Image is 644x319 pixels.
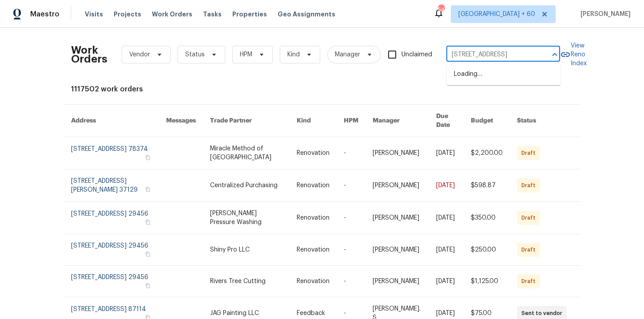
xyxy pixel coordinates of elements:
[510,105,580,137] th: Status
[366,234,429,266] td: [PERSON_NAME]
[203,137,290,169] td: Miracle Method of [GEOGRAPHIC_DATA]
[366,169,429,202] td: [PERSON_NAME]
[366,105,429,137] th: Manager
[577,10,631,19] span: [PERSON_NAME]
[290,266,337,297] td: Renovation
[71,46,107,63] h2: Work Orders
[152,10,192,19] span: Work Orders
[366,202,429,234] td: [PERSON_NAME]
[203,169,290,202] td: Centralized Purchasing
[144,185,152,193] button: Copy Address
[240,50,252,59] span: HPM
[287,50,300,59] span: Kind
[402,50,432,59] span: Unclaimed
[290,202,337,234] td: Renovation
[446,48,535,62] input: Enter in an address
[335,50,360,59] span: Manager
[337,137,366,169] td: -
[549,48,561,61] button: Close
[203,105,290,137] th: Trade Partner
[464,105,510,137] th: Budget
[458,10,535,19] span: [GEOGRAPHIC_DATA] + 60
[290,105,337,137] th: Kind
[337,266,366,297] td: -
[185,50,205,59] span: Status
[438,5,444,14] div: 547
[560,41,587,68] a: View Reno Index
[337,105,366,137] th: HPM
[203,202,290,234] td: [PERSON_NAME] Pressure Washing
[144,154,152,161] button: Copy Address
[203,266,290,297] td: Rivers Tree Cutting
[85,10,103,19] span: Visits
[366,266,429,297] td: [PERSON_NAME]
[114,10,141,19] span: Projects
[144,218,152,226] button: Copy Address
[71,85,573,94] div: 1117502 work orders
[159,105,203,137] th: Messages
[64,105,159,137] th: Address
[203,234,290,266] td: Shiny Pro LLC
[290,234,337,266] td: Renovation
[429,105,464,137] th: Due Date
[144,250,152,258] button: Copy Address
[232,10,267,19] span: Properties
[366,137,429,169] td: [PERSON_NAME]
[337,169,366,202] td: -
[278,10,335,19] span: Geo Assignments
[144,282,152,290] button: Copy Address
[290,169,337,202] td: Renovation
[129,50,150,59] span: Vendor
[30,10,60,19] span: Maestro
[447,63,561,85] div: Loading…
[203,11,222,17] span: Tasks
[337,202,366,234] td: -
[337,234,366,266] td: -
[290,137,337,169] td: Renovation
